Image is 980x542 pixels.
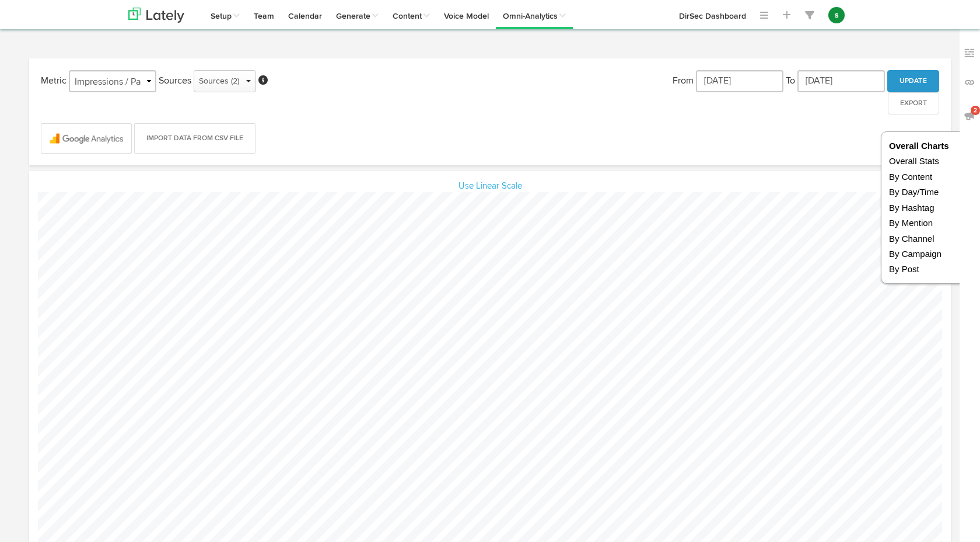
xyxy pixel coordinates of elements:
a: By Mention [889,217,972,229]
a: By Channel [889,232,972,245]
a: By Hashtag [889,201,972,214]
img: announcements_off.svg [964,110,975,121]
button: Sources (2) [194,70,256,92]
button: Export [888,92,939,114]
a: By Day/Time [889,186,972,198]
span: 2 [971,106,980,115]
a: By Campaign [889,248,972,260]
label: Metric [41,75,66,88]
a: Overall Stats [889,155,972,167]
a: By Post [889,263,972,275]
label: From [673,75,694,88]
label: Sources [159,75,191,88]
button: Update [887,70,939,92]
span: Import Data from CSV File [146,135,243,142]
a: Overall Charts [889,140,972,152]
img: logo_lockup_analytics_icon_horizontal_black_2x.png [41,124,131,153]
a: By Content [889,171,972,183]
img: keywords_off.svg [964,47,975,59]
div: Sources (2) [199,72,251,90]
img: links_off.svg [964,77,975,88]
a: Use Linear Scale [459,182,522,190]
button: Import Data from CSV File [134,123,256,154]
label: To [786,75,795,88]
button: s [828,7,845,23]
img: logo_lately_bg_light.svg [128,8,184,23]
iframe: Opens a widget where you can find more information [905,507,968,536]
